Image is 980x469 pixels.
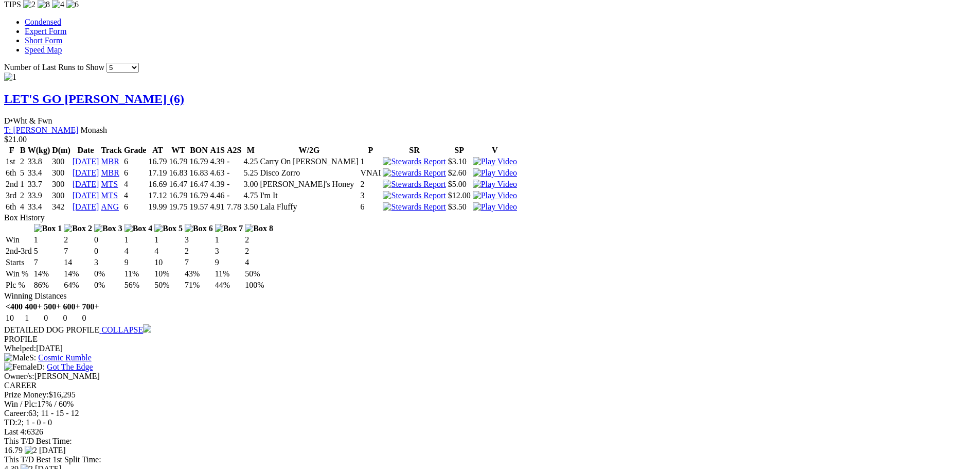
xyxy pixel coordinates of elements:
td: 11% [124,269,153,279]
td: 9 [124,257,153,268]
td: 4 [124,246,153,256]
img: Stewards Report [383,191,446,200]
img: Male [4,353,29,362]
td: 1 [33,235,63,245]
th: 600+ [62,302,80,312]
div: Box History [4,213,976,222]
img: Stewards Report [383,180,446,189]
img: Box 4 [124,224,153,233]
img: Stewards Report [383,202,446,212]
td: 6 [123,202,147,212]
td: 0 [94,235,123,245]
span: Whelped: [4,344,36,353]
a: View replay [473,191,517,200]
td: 16.47 [189,179,208,189]
img: chevron-down.svg [143,324,151,333]
td: 4 [123,179,147,189]
td: 10% [154,269,183,279]
td: 19.75 [168,202,188,212]
td: 1 [154,235,183,245]
td: 16.79 [148,157,167,167]
td: 3rd [5,190,19,201]
th: 500+ [43,302,61,312]
div: Winning Distances [4,291,976,301]
a: ANG [101,202,119,211]
td: 1 [20,179,26,189]
td: 2 [63,235,93,245]
a: MTS [101,180,118,188]
a: View replay [473,202,517,211]
td: 56% [124,280,153,290]
td: 1st [5,157,19,167]
td: 33.4 [27,202,51,212]
th: SP [448,145,471,155]
div: 63; 11 - 15 - 12 [4,409,976,418]
span: • [10,116,13,125]
td: Win % [5,269,32,279]
td: 6th [5,202,19,212]
span: [DATE] [39,446,66,455]
img: Box 7 [215,224,243,233]
td: 5 [33,246,63,256]
td: 10 [154,257,183,268]
th: A2S [226,145,242,155]
td: Plc % [5,280,32,290]
span: D Wht & Fwn [4,116,52,125]
td: 4 [20,202,26,212]
img: Box 2 [64,224,92,233]
td: 342 [51,202,71,212]
td: 19.99 [148,202,167,212]
td: 300 [51,157,71,167]
a: Got The Edge [47,362,93,371]
div: [DATE] [4,344,976,353]
td: VNAI [360,168,381,178]
a: View replay [473,157,517,166]
td: 1 [215,235,244,245]
div: 6326 [4,427,976,437]
td: Starts [5,257,32,268]
td: - [226,179,242,189]
a: T: [PERSON_NAME] [4,126,79,134]
span: Win / Plc: [4,399,37,408]
td: 16.83 [189,168,208,178]
img: 2 [25,446,37,455]
td: 86% [33,280,63,290]
td: 6 [123,168,147,178]
img: Stewards Report [383,157,446,166]
a: [DATE] [73,180,99,188]
td: - [226,157,242,167]
td: 4 [244,257,274,268]
a: Expert Form [25,27,66,36]
td: 2 [244,235,274,245]
a: Condensed [25,18,61,26]
td: 9 [215,257,244,268]
td: 16.69 [148,179,167,189]
th: SR [382,145,446,155]
td: 300 [51,190,71,201]
td: 2 [20,157,26,167]
td: - [226,190,242,201]
td: 3 [184,235,213,245]
td: 300 [51,168,71,178]
td: 3 [215,246,244,256]
th: F [5,145,19,155]
td: 19.57 [189,202,208,212]
td: 1 [360,157,381,167]
a: Short Form [25,36,62,45]
td: 14% [63,269,93,279]
td: 4.39 [209,157,225,167]
td: 14% [33,269,63,279]
td: 4.46 [209,190,225,201]
img: Female [4,362,37,372]
td: 6 [360,202,381,212]
th: A1S [209,145,225,155]
td: 5 [20,168,26,178]
img: Box 3 [94,224,122,233]
div: $16,295 [4,390,976,399]
td: 4.39 [209,179,225,189]
td: 17.12 [148,190,167,201]
td: 7 [33,257,63,268]
td: Carry On [PERSON_NAME] [259,157,359,167]
td: 3 [360,190,381,201]
td: I'm It [259,190,359,201]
